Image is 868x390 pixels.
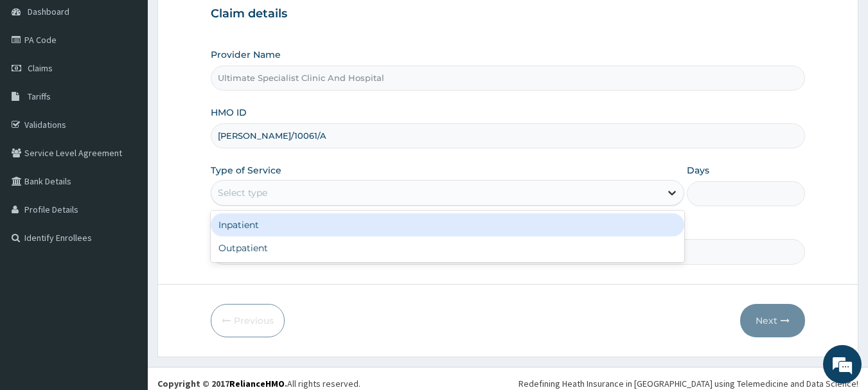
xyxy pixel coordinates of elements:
h3: Claim details [211,7,806,21]
span: Claims [28,62,53,74]
div: Inpatient [211,213,684,236]
button: Next [740,304,805,337]
input: Enter HMO ID [211,123,806,148]
a: RelianceHMO [229,378,285,389]
div: Redefining Heath Insurance in [GEOGRAPHIC_DATA] using Telemedicine and Data Science! [518,377,858,390]
div: Outpatient [211,236,684,260]
label: Days [687,164,709,177]
span: Tariffs [28,91,51,102]
label: Provider Name [211,48,281,61]
div: Select type [218,186,267,199]
button: Previous [211,304,285,337]
label: Type of Service [211,164,281,177]
label: HMO ID [211,106,247,119]
span: Dashboard [28,6,69,17]
strong: Copyright © 2017 . [157,378,287,389]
